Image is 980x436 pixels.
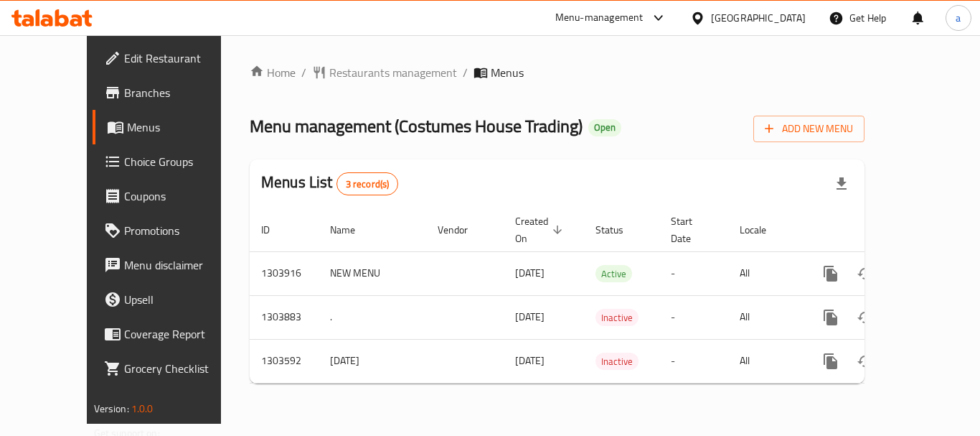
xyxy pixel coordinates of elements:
[261,221,288,238] span: ID
[595,353,639,370] span: Inactive
[555,9,644,27] div: Menu-management
[124,50,239,67] span: Edit Restaurant
[765,120,853,138] span: Add New Menu
[127,119,239,136] span: Menus
[312,64,457,81] a: Restaurants management
[491,64,524,81] span: Menus
[124,222,239,239] span: Promotions
[956,10,961,26] span: a
[336,172,399,195] div: Total records count
[261,172,398,195] h2: Menus List
[595,310,639,326] span: Inactive
[319,251,426,295] td: NEW MENU
[515,351,545,370] span: [DATE]
[515,307,545,326] span: [DATE]
[728,251,802,295] td: All
[319,339,426,383] td: [DATE]
[814,344,848,379] button: more
[93,351,250,386] a: Grocery Checklist
[659,295,728,339] td: -
[595,309,639,326] div: Inactive
[824,167,859,201] div: Export file
[93,110,250,144] a: Menus
[250,110,583,142] span: Menu management ( Costumes House Trading )
[595,221,642,238] span: Status
[329,64,457,81] span: Restaurants management
[595,266,632,282] span: Active
[250,208,963,384] table: enhanced table
[124,153,239,170] span: Choice Groups
[728,295,802,339] td: All
[659,251,728,295] td: -
[93,213,250,248] a: Promotions
[93,75,250,110] a: Branches
[93,41,250,75] a: Edit Restaurant
[124,256,239,274] span: Menu disclaimer
[848,344,882,379] button: Change Status
[124,187,239,205] span: Coupons
[659,339,728,383] td: -
[515,264,545,282] span: [DATE]
[93,144,250,179] a: Choice Groups
[93,282,250,317] a: Upsell
[515,213,567,247] span: Created On
[124,360,239,377] span: Grocery Checklist
[124,325,239,343] span: Coverage Report
[250,64,296,81] a: Home
[250,251,319,295] td: 1303916
[463,64,468,81] li: /
[848,256,882,291] button: Change Status
[93,179,250,213] a: Coupons
[124,291,239,308] span: Upsell
[588,121,621,134] span: Open
[753,116,864,142] button: Add New Menu
[301,64,306,81] li: /
[124,84,239,101] span: Branches
[802,208,963,252] th: Actions
[740,221,785,238] span: Locale
[330,221,374,238] span: Name
[93,317,250,351] a: Coverage Report
[588,119,621,136] div: Open
[711,10,806,26] div: [GEOGRAPHIC_DATA]
[319,295,426,339] td: .
[250,64,864,81] nav: breadcrumb
[93,248,250,282] a: Menu disclaimer
[848,300,882,335] button: Change Status
[131,399,154,418] span: 1.0.0
[94,399,129,418] span: Version:
[671,213,711,247] span: Start Date
[250,295,319,339] td: 1303883
[250,339,319,383] td: 1303592
[728,339,802,383] td: All
[438,221,486,238] span: Vendor
[337,177,398,191] span: 3 record(s)
[814,256,848,291] button: more
[595,353,639,370] div: Inactive
[814,300,848,335] button: more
